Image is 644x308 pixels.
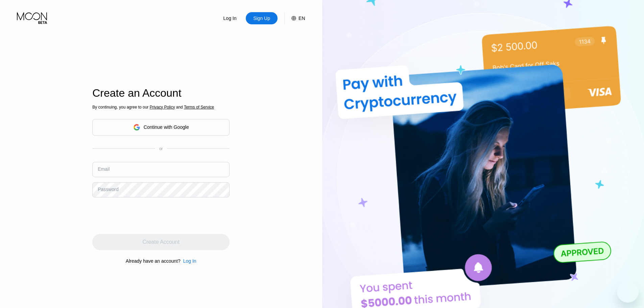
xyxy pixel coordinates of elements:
[98,166,110,172] div: Email
[126,258,181,264] div: Already have an account?
[181,258,196,264] div: Log In
[92,87,230,99] div: Create an Account
[253,15,271,22] div: Sign Up
[246,12,278,24] div: Sign Up
[92,105,230,110] div: By continuing, you agree to our
[159,146,163,151] div: or
[150,105,175,110] span: Privacy Policy
[175,105,184,110] span: and
[214,12,246,24] div: Log In
[92,203,195,229] iframe: reCAPTCHA
[617,281,639,303] iframe: Button to launch messaging window
[284,12,305,24] div: EN
[183,258,196,264] div: Log In
[299,16,305,21] div: EN
[184,105,214,110] span: Terms of Service
[98,187,118,192] div: Password
[144,124,189,130] div: Continue with Google
[223,15,237,22] div: Log In
[92,119,230,136] div: Continue with Google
